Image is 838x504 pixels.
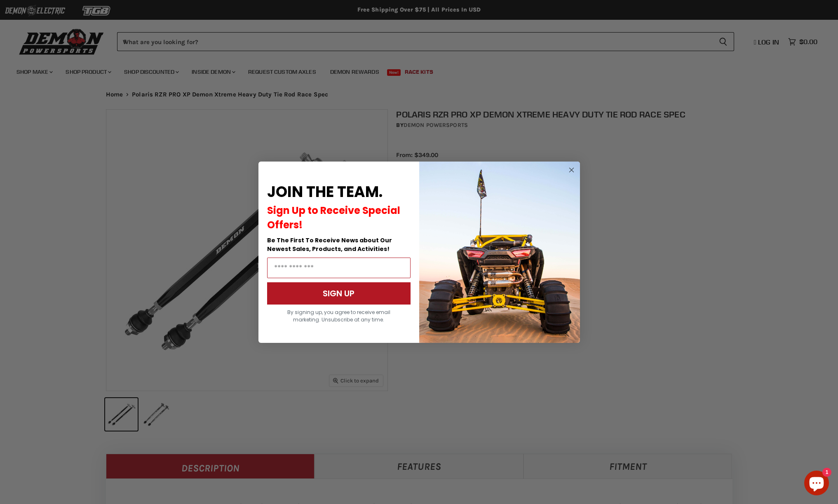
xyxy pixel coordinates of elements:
img: a9095488-b6e7-41ba-879d-588abfab540b.jpeg [419,162,580,343]
span: By signing up, you agree to receive email marketing. Unsubscribe at any time. [287,309,390,323]
inbox-online-store-chat: Shopify online store chat [802,471,831,497]
span: JOIN THE TEAM. [267,181,383,202]
input: Email Address [267,258,411,278]
button: Close dialog [566,165,577,175]
button: SIGN UP [267,282,411,305]
span: Be The First To Receive News about Our Newest Sales, Products, and Activities! [267,236,392,253]
span: Sign Up to Receive Special Offers! [267,204,400,232]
